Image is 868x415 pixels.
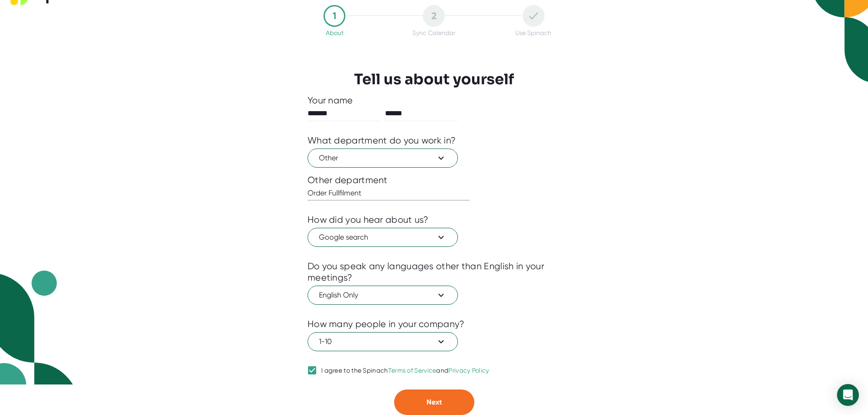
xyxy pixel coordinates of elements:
div: Open Intercom Messenger [837,384,859,406]
input: What department? [308,186,470,200]
div: Use Spinach [515,29,551,36]
button: Other [308,149,458,168]
span: Next [426,398,442,406]
button: English Only [308,286,458,305]
button: Google search [308,228,458,247]
button: 1-10 [308,332,458,351]
a: Privacy Policy [448,367,489,374]
div: About [326,29,344,36]
h3: Tell us about yourself [354,71,514,88]
div: Your name [308,95,560,106]
div: Sync Calendar [412,29,455,36]
button: Next [394,389,474,415]
div: Other department [308,174,560,186]
span: 1-10 [319,336,447,347]
div: I agree to the Spinach and [321,367,489,375]
div: 1 [324,5,345,27]
span: Google search [319,232,447,243]
div: 2 [423,5,445,27]
a: Terms of Service [388,367,437,374]
div: How did you hear about us? [308,214,429,225]
div: What department do you work in? [308,135,456,146]
div: How many people in your company? [308,318,465,330]
div: Do you speak any languages other than English in your meetings? [308,261,560,283]
span: English Only [319,290,447,301]
span: Other [319,153,447,164]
